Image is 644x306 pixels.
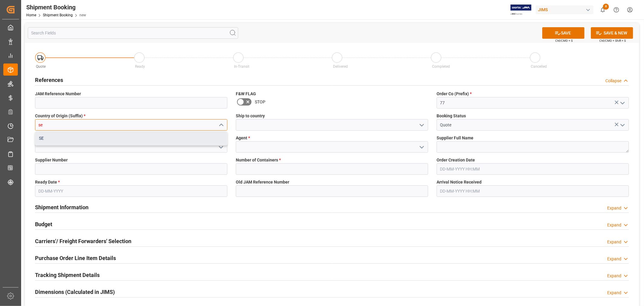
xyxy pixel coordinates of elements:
button: open menu [216,142,225,152]
span: Supplier Number [35,157,68,163]
span: Country of Origin (Suffix) [35,113,85,119]
a: Home [26,13,36,17]
span: Delivered [333,64,348,69]
button: close menu [216,120,225,130]
span: Completed [432,64,450,69]
span: Arrival Notice Received [437,179,482,185]
img: Exertis%20JAM%20-%20Email%20Logo.jpg_1722504956.jpg [511,5,531,15]
input: DD-MM-YYYY HH:MM [437,185,629,197]
div: Expand [607,256,621,262]
span: Ctrl/CMD + S [555,38,573,43]
span: Ready Date [35,179,60,185]
span: Booking Status [437,113,466,119]
div: Expand [607,239,621,245]
div: Collapse [605,78,621,84]
span: Cancelled [531,64,547,69]
span: Agent [236,135,250,141]
span: Number of Containers [236,157,281,163]
span: JAM Reference Number [35,91,81,97]
button: open menu [417,120,426,130]
span: Ship to country [236,113,265,119]
input: Search Fields [28,27,238,39]
span: 8 [603,4,609,10]
button: Help Center [610,3,623,17]
h2: Carriers'/ Freight Forwarders' Selection [35,237,131,245]
span: Ctrl/CMD + Shift + S [599,38,626,43]
a: Shipment Booking [43,13,73,17]
div: JIMS [536,5,594,14]
div: Shipment Booking [26,3,86,12]
div: SE [35,132,227,145]
div: Expand [607,273,621,279]
h2: Purchase Order Line Item Details [35,254,116,262]
h2: Tracking Shipment Details [35,271,100,279]
button: SAVE & NEW [591,27,633,39]
span: F&W FLAG [236,91,256,97]
button: SAVE [542,27,585,39]
button: open menu [618,98,627,108]
input: Type to search/select [35,119,227,131]
h2: Shipment Information [35,203,88,211]
span: Quote [36,64,46,69]
div: Expand [607,290,621,296]
span: Ready [135,64,145,69]
span: STOP [255,99,265,105]
button: open menu [618,120,627,130]
input: DD-MM-YYYY HH:MM [437,163,629,175]
button: JIMS [536,4,596,15]
div: Expand [607,222,621,228]
input: DD-MM-YYYY [35,185,227,197]
h2: References [35,76,63,84]
span: Order Co (Prefix) [437,91,472,97]
button: show 8 new notifications [596,3,610,17]
button: open menu [417,142,426,152]
span: Order Creation Date [437,157,475,163]
div: Expand [607,205,621,211]
span: Supplier Full Name [437,135,473,141]
h2: Budget [35,220,52,228]
h2: Dimensions (Calculated in JIMS) [35,288,115,296]
span: In-Transit [234,64,249,69]
span: Old JAM Reference Number [236,179,289,185]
